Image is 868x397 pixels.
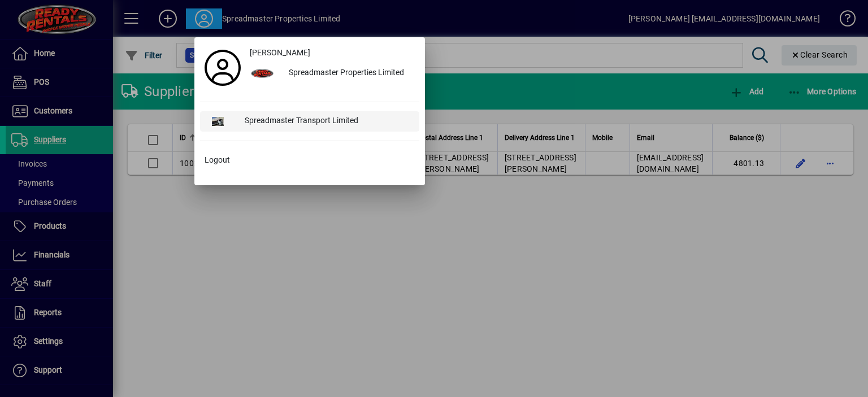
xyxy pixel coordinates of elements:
[205,154,230,166] span: Logout
[250,47,310,59] span: [PERSON_NAME]
[200,150,419,171] button: Logout
[245,63,419,84] button: Spreadmaster Properties Limited
[245,43,419,63] a: [PERSON_NAME]
[280,63,419,84] div: Spreadmaster Properties Limited
[236,111,419,132] div: Spreadmaster Transport Limited
[200,111,419,132] button: Spreadmaster Transport Limited
[200,58,245,78] a: Profile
